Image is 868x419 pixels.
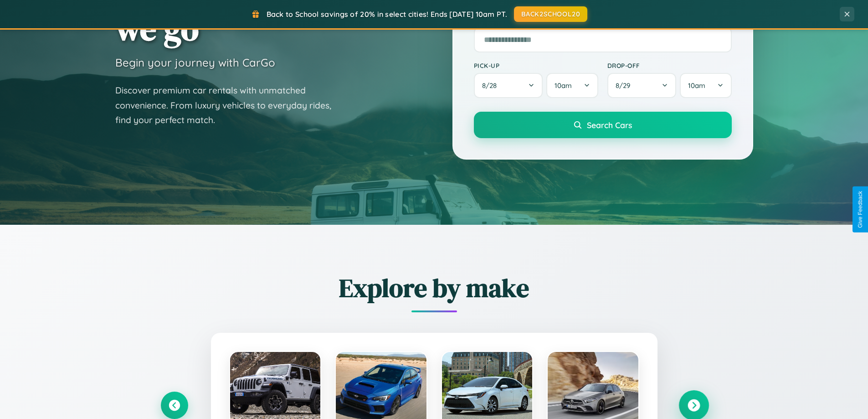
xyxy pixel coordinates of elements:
[514,6,587,22] button: BACK2SCHOOL20
[115,83,343,128] p: Discover premium car rentals with unmatched convenience. From luxury vehicles to everyday rides, ...
[474,112,732,138] button: Search Cars
[607,73,677,98] button: 8/29
[587,120,632,130] span: Search Cars
[688,81,705,90] span: 10am
[607,62,732,69] label: Drop-off
[616,81,635,90] span: 8 / 29
[474,62,598,69] label: Pick-up
[482,81,501,90] span: 8 / 28
[546,73,598,98] button: 10am
[474,73,543,98] button: 8/28
[857,191,863,228] div: Give Feedback
[267,10,507,19] span: Back to School savings of 20% in select cities! Ends [DATE] 10am PT.
[161,270,708,305] h2: Explore by make
[115,56,275,69] h3: Begin your journey with CarGo
[555,81,572,90] span: 10am
[680,73,731,98] button: 10am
